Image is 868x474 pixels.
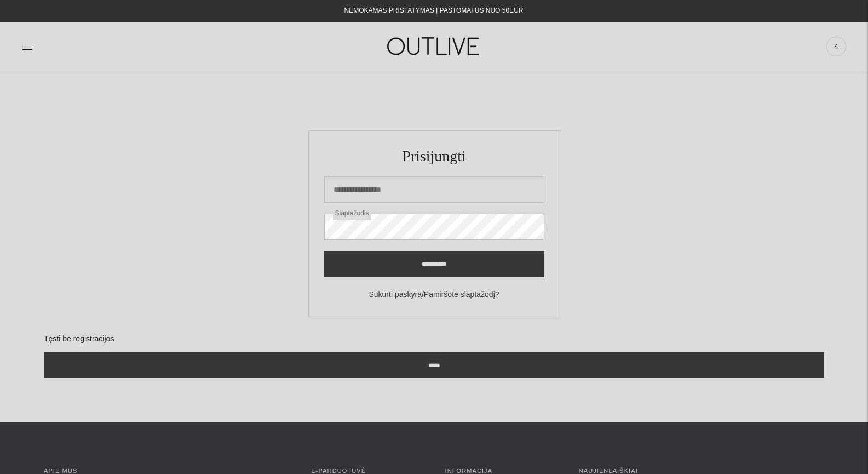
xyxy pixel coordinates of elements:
a: Pamiršote slaptažodį? [424,290,499,299]
h1: Prisijungti [324,146,544,165]
a: 4 [826,35,846,59]
span: 4 [829,39,844,54]
img: OUTLIVE [366,27,503,65]
div: NEMOKAMAS PRISTATYMAS Į PAŠTOMATUS NUO 50EUR [344,4,524,18]
h2: Tęsti be registracijos [44,333,824,346]
label: Slaptažodis [333,207,371,220]
div: / [324,288,544,301]
a: Sukurti paskyrą [369,290,421,299]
